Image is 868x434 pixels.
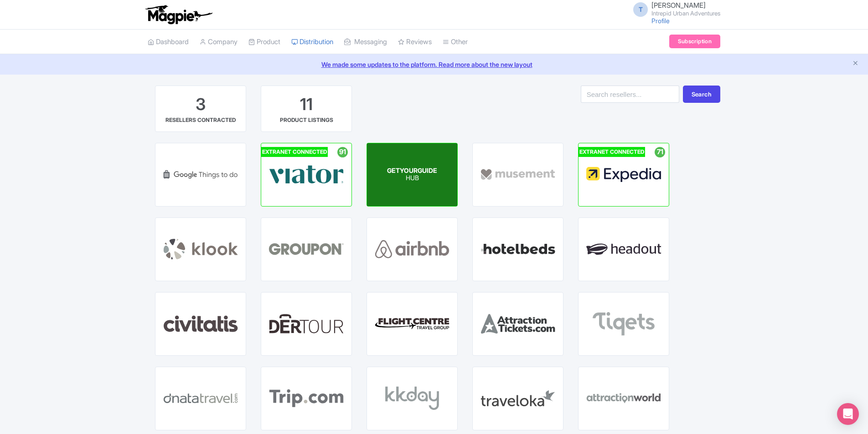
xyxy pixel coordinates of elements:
[387,175,437,182] p: HUB
[443,30,468,55] a: Other
[367,143,458,207] a: EXTRANET CONNECTED 92 GETYOURGUIDE HUB
[200,30,238,55] a: Company
[261,143,352,207] a: EXTRANET CONNECTED 91
[651,10,720,16] small: Intrepid Urban Adventures
[148,30,189,55] a: Dashboard
[581,86,679,103] input: Search resellers...
[651,1,706,10] span: [PERSON_NAME]
[248,30,280,55] a: Product
[651,17,670,25] a: Profile
[300,93,313,116] div: 11
[5,60,863,69] a: We made some updates to the platform. Read more about the new layout
[196,93,206,116] div: 3
[398,30,432,55] a: Reviews
[837,403,859,425] div: Open Intercom Messenger
[633,2,648,17] span: T
[387,167,437,174] span: GETYOURGUIDE
[683,86,720,103] button: Search
[852,59,859,69] button: Close announcement
[143,5,214,25] img: logo-ab69f6fb50320c5b225c76a69d11143b.png
[344,30,387,55] a: Messaging
[261,86,352,132] a: 11 PRODUCT LISTINGS
[628,2,720,16] a: T [PERSON_NAME] Intrepid Urban Adventures
[669,35,720,48] a: Subscription
[280,116,333,124] div: PRODUCT LISTINGS
[165,116,236,124] div: RESELLERS CONTRACTED
[291,30,333,55] a: Distribution
[155,86,246,132] a: 3 RESELLERS CONTRACTED
[578,143,669,207] a: EXTRANET CONNECTED 71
